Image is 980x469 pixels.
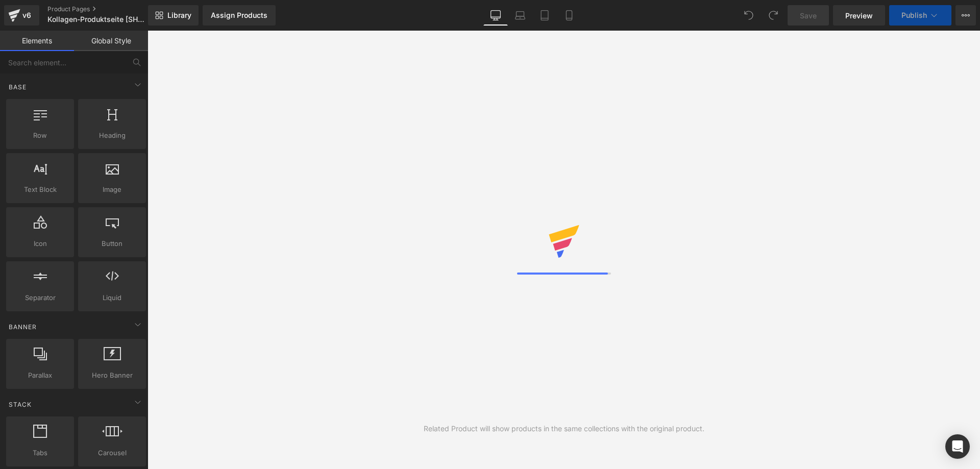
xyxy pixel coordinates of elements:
span: Text Block [9,184,71,195]
a: Preview [833,5,885,26]
a: Tablet [532,5,557,26]
span: Hero Banner [81,370,143,381]
a: Mobile [557,5,581,26]
span: Publish [901,11,927,19]
span: Tabs [9,448,71,458]
a: Desktop [483,5,508,26]
button: Undo [739,5,759,26]
div: Related Product will show products in the same collections with the original product. [424,423,704,434]
a: Laptop [508,5,532,26]
button: Publish [889,5,951,26]
span: Banner [8,322,38,332]
span: Button [81,238,143,249]
a: New Library [148,5,199,26]
div: Open Intercom Messenger [945,434,970,459]
span: Liquid [81,292,143,303]
span: Save [800,10,817,21]
span: Base [8,82,28,92]
div: Assign Products [211,11,267,19]
button: Redo [763,5,783,26]
a: Global Style [74,31,148,51]
span: Carousel [81,448,143,458]
span: Kollagen-Produktseite [SHOMUGO 2025-06] [47,15,145,23]
a: v6 [4,5,39,26]
span: Preview [845,10,873,21]
span: Row [9,130,71,141]
span: Parallax [9,370,71,381]
span: Separator [9,292,71,303]
div: v6 [20,9,33,22]
span: Stack [8,400,33,409]
a: Product Pages [47,5,165,13]
button: More [955,5,976,26]
span: Icon [9,238,71,249]
span: Heading [81,130,143,141]
span: Image [81,184,143,195]
span: Library [167,11,191,20]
